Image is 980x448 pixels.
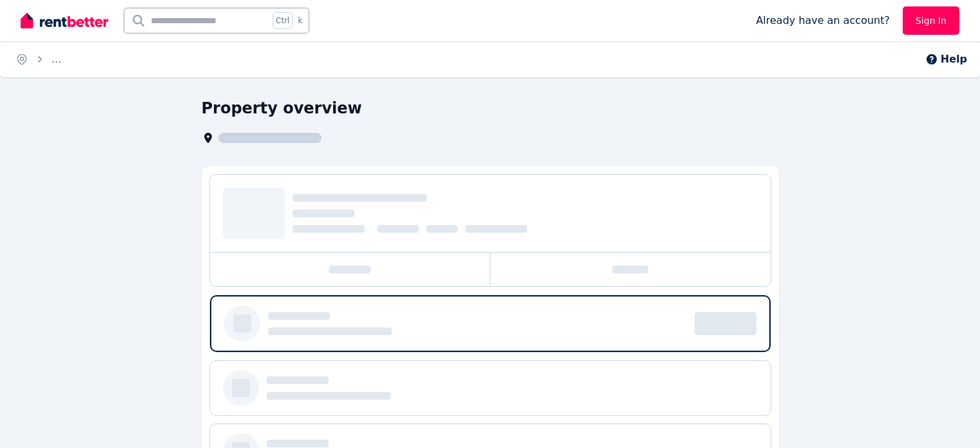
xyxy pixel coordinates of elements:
[756,13,890,28] span: Already have an account?
[202,98,362,119] h1: Property overview
[298,15,302,26] span: k
[273,12,293,29] span: Ctrl
[903,6,959,35] a: Sign In
[925,52,967,67] button: Help
[52,53,61,65] span: ...
[21,11,108,30] img: RentBetter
